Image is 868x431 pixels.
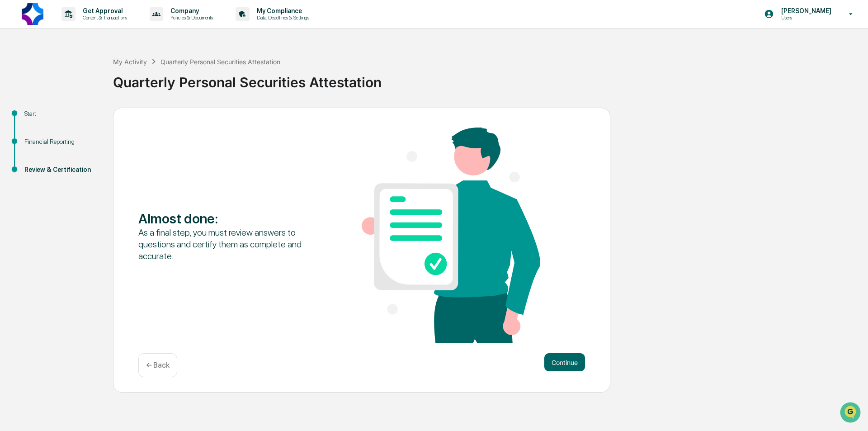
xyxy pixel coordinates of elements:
[113,67,863,90] div: Quarterly Personal Securities Attestation
[9,115,16,122] div: 🖐️
[544,353,585,371] button: Continue
[250,7,314,14] p: My Compliance
[64,153,109,160] a: Powered byPylon
[163,7,217,14] p: Company
[24,165,99,175] div: Review & Certification
[154,72,165,83] button: Start new chat
[75,114,112,123] span: Attestations
[24,109,99,118] div: Start
[160,58,280,66] div: Quarterly Personal Securities Attestation
[9,19,165,33] p: How can we help?
[774,14,836,21] p: Users
[138,210,317,227] div: Almost done :
[774,7,836,14] p: [PERSON_NAME]
[9,69,25,85] img: 1746055101610-c473b297-6a78-478c-a979-82029cc54cd1
[75,14,132,21] p: Content & Transactions
[62,110,116,127] a: 🗄️Attestations
[24,137,99,147] div: Financial Reporting
[18,114,58,123] span: Preclearance
[66,115,73,122] div: 🗄️
[5,128,61,144] a: 🔎Data Lookup
[9,132,16,139] div: 🔎
[250,14,314,21] p: Data, Deadlines & Settings
[138,227,317,262] div: As a final step, you must review answers to questions and certify them as complete and accurate.
[362,128,540,343] img: Almost done
[31,78,118,85] div: We're offline, we'll be back soon
[839,401,863,426] iframe: Open customer support
[146,361,170,369] p: ← Back
[5,110,62,127] a: 🖐️Preclearance
[90,153,109,160] span: Pylon
[75,7,132,14] p: Get Approval
[31,69,148,78] div: Start new chat
[18,131,57,140] span: Data Lookup
[163,14,217,21] p: Policies & Documents
[22,3,43,25] img: logo
[113,58,147,66] div: My Activity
